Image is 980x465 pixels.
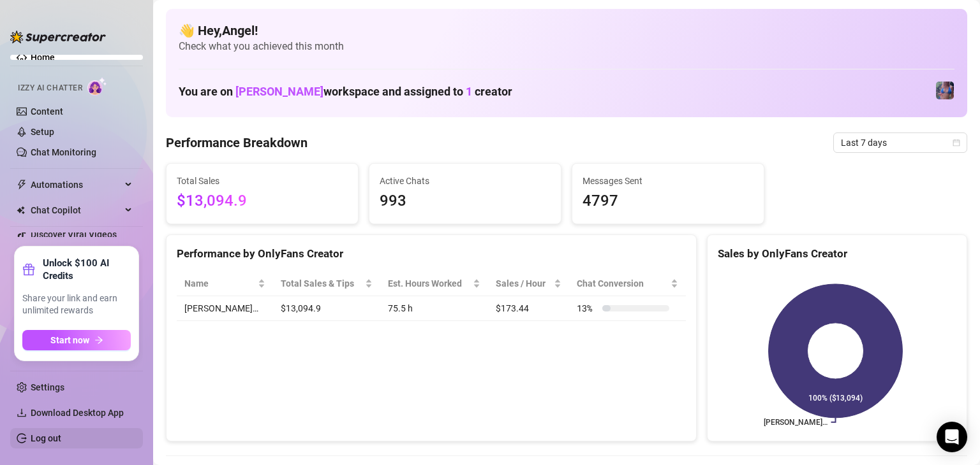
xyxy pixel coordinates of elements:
[31,382,64,392] a: Settings
[179,85,512,99] h1: You are on workspace and assigned to creator
[31,52,55,62] a: Home
[17,180,27,190] span: thunderbolt
[177,189,348,213] span: $13,094.9
[22,263,35,276] span: gift
[177,245,686,262] div: Performance by OnlyFans Creator
[718,245,956,262] div: Sales by OnlyFans Creator
[22,330,131,350] button: Start nowarrow-right
[488,271,570,296] th: Sales / Hour
[50,335,89,345] span: Start now
[31,200,121,220] span: Chat Copilot
[18,82,82,94] span: Izzy AI Chatter
[380,174,551,188] span: Active Chats
[273,271,380,296] th: Total Sales & Tips
[388,276,470,290] div: Est. Hours Worked
[488,296,570,321] td: $173.44
[569,271,686,296] th: Chat Conversion
[583,189,754,213] span: 4797
[31,229,117,240] a: Discover Viral Videos
[87,77,107,96] img: AI Chatter
[380,189,551,213] span: 993
[31,127,54,137] a: Setup
[179,22,954,39] h4: 👋 Hey, Angel !
[380,296,488,321] td: 75.5 h
[31,147,96,157] a: Chat Monitoring
[17,408,27,418] span: download
[184,276,255,290] span: Name
[953,139,960,147] span: calendar
[936,82,954,99] img: Jaylie
[166,134,308,152] h4: Performance Breakdown
[577,276,668,290] span: Chat Conversion
[22,292,131,317] span: Share your link and earn unlimited rewards
[577,301,597,315] span: 13 %
[17,206,25,215] img: Chat Copilot
[273,296,380,321] td: $13,094.9
[31,106,63,117] a: Content
[177,296,273,321] td: [PERSON_NAME]…
[94,336,103,345] span: arrow-right
[496,276,552,290] span: Sales / Hour
[43,257,131,282] strong: Unlock $100 AI Credits
[31,433,61,443] a: Log out
[31,408,124,418] span: Download Desktop App
[177,271,273,296] th: Name
[177,174,348,188] span: Total Sales
[235,85,323,98] span: [PERSON_NAME]
[937,422,967,452] div: Open Intercom Messenger
[10,31,106,43] img: logo-BBDzfeDw.svg
[31,175,121,195] span: Automations
[179,39,954,54] span: Check what you achieved this month
[583,174,754,188] span: Messages Sent
[466,85,472,98] span: 1
[281,276,362,290] span: Total Sales & Tips
[841,133,960,152] span: Last 7 days
[764,418,828,427] text: [PERSON_NAME]…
